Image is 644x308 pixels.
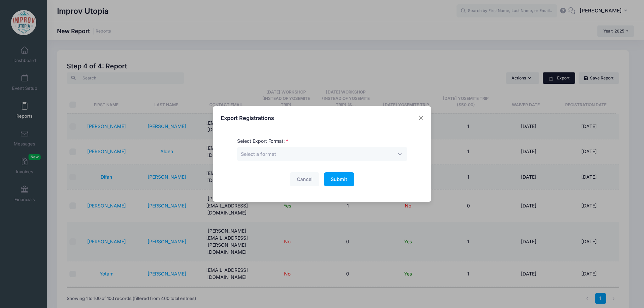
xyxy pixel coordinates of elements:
[221,114,274,122] h4: Export Registrations
[331,176,347,182] span: Submit
[241,150,276,158] span: Select a format
[241,151,276,157] span: Select a format
[290,172,319,187] button: Cancel
[324,172,354,187] button: Submit
[237,138,288,145] label: Select Export Format:
[415,112,427,124] button: Close
[237,147,407,161] span: Select a format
